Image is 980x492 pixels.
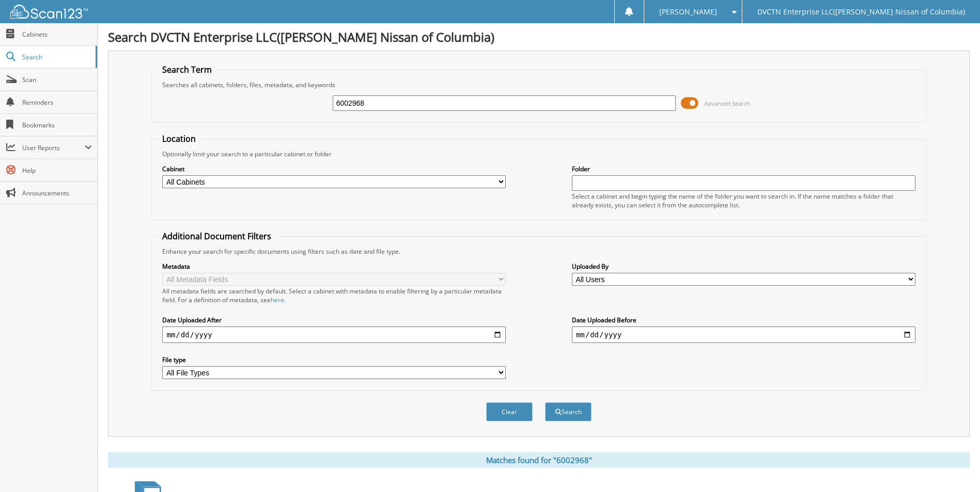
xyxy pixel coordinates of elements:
[572,192,915,209] div: Select a cabinet and begin typing the name of the folder you want to search in. If the name match...
[22,166,92,175] span: Help
[22,75,92,84] span: Scan
[22,98,92,107] span: Reminders
[486,402,533,421] button: Clear
[157,231,276,242] legend: Additional Document Filters
[10,5,88,19] img: scan123-logo-white.svg
[162,316,506,324] label: Date Uploaded After
[572,316,915,324] label: Date Uploaded Before
[572,165,915,173] label: Folder
[22,30,92,39] span: Cabinets
[659,9,717,15] span: [PERSON_NAME]
[22,189,92,198] span: Announcements
[108,452,970,468] div: Matches found for "6002968"
[757,9,965,15] span: DVCTN Enterprise LLC([PERSON_NAME] Nissan of Columbia)
[162,287,506,304] div: All metadata fields are searched by default. Select a cabinet with metadata to enable filtering b...
[572,326,915,343] input: end
[162,355,506,364] label: File type
[162,165,506,173] label: Cabinet
[157,80,920,89] div: Searches all cabinets, folders, files, metadata, and keywords
[157,133,201,144] legend: Location
[162,326,506,343] input: start
[704,100,750,107] span: Advanced Search
[545,402,592,421] button: Search
[162,262,506,271] label: Metadata
[157,247,920,256] div: Enhance your search for specific documents using filters such as date and file type.
[157,64,217,75] legend: Search Term
[271,296,284,304] a: here
[22,53,90,61] span: Search
[572,262,915,271] label: Uploaded By
[108,28,970,45] h1: Search DVCTN Enterprise LLC([PERSON_NAME] Nissan of Columbia)
[22,143,85,152] span: User Reports
[22,121,92,129] span: Bookmarks
[157,150,920,158] div: Optionally limit your search to a particular cabinet or folder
